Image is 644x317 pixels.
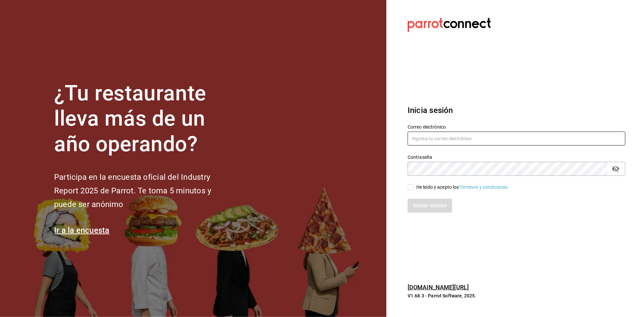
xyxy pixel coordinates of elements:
p: V1.68.3 - Parrot Software, 2025. [408,292,586,299]
a: [DOMAIN_NAME][URL] [408,284,469,291]
a: Términos y condiciones. [459,184,509,190]
button: passwordField [610,163,621,174]
label: Contraseña [408,155,625,159]
label: Correo electrónico [408,125,625,129]
h3: Inicia sesión [408,104,586,116]
h2: Participa en la encuesta oficial del Industry Report 2025 de Parrot. Te toma 5 minutos y puede se... [54,170,233,211]
h1: ¿Tu restaurante lleva más de un año operando? [54,81,233,157]
input: Ingresa tu correo electrónico [408,132,625,146]
div: He leído y acepto los [416,184,509,191]
a: Ir a la encuesta [54,226,110,235]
